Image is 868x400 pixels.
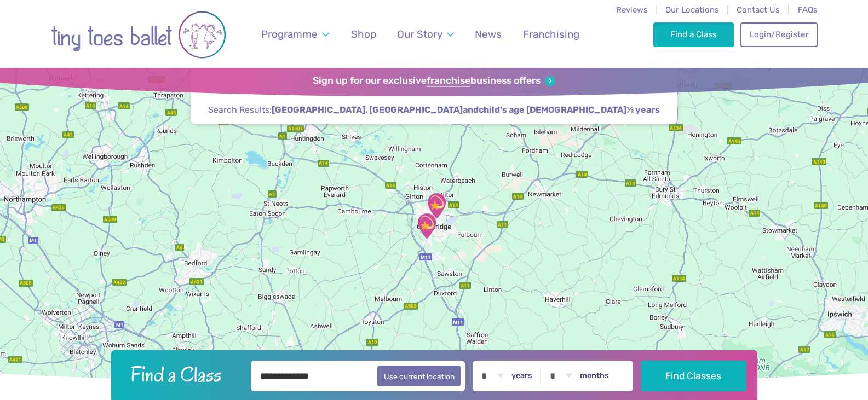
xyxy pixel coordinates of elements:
[272,104,463,116] span: [GEOGRAPHIC_DATA], [GEOGRAPHIC_DATA]
[523,28,579,40] span: Franchising
[470,21,507,47] a: News
[392,21,459,47] a: Our Story
[346,21,381,47] a: Shop
[272,105,660,115] strong: and
[261,28,318,40] span: Programme
[313,75,555,87] a: Sign up for our exclusivefranchisebusiness offers
[511,371,532,381] label: years
[397,28,442,40] span: Our Story
[475,28,502,40] span: News
[737,5,780,15] a: Contact Us
[740,22,817,47] a: Login/Register
[518,21,584,47] a: Franchising
[580,371,609,381] label: months
[256,21,334,47] a: Programme
[479,104,660,116] span: child's age [DEMOGRAPHIC_DATA]½ years
[418,188,455,224] div: St Matthew's Church
[377,366,461,386] button: Use current location
[616,5,648,15] a: Reviews
[641,361,746,391] button: Find Classes
[409,208,445,244] div: Trumpington Village Hall
[653,22,734,47] a: Find a Class
[51,7,226,62] img: tiny toes ballet
[427,75,470,87] strong: franchise
[351,28,376,40] span: Shop
[798,5,818,15] a: FAQs
[665,5,719,15] a: Our Locations
[122,361,243,388] h2: Find a Class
